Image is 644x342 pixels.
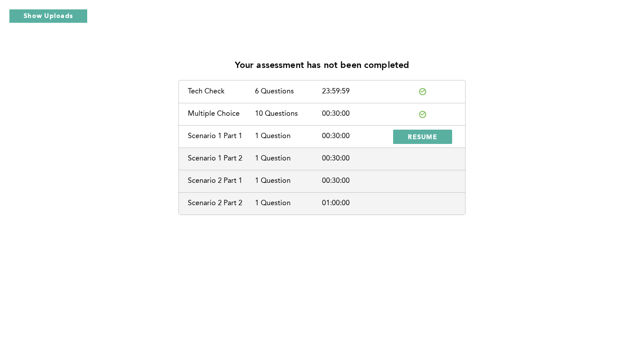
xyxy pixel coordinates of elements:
[188,155,255,163] div: Scenario 1 Part 2
[322,199,389,207] div: 01:00:00
[255,177,322,185] div: 1 Question
[322,132,389,140] div: 00:30:00
[322,177,389,185] div: 00:30:00
[408,132,437,141] span: RESUME
[322,110,389,118] div: 00:30:00
[393,130,452,144] button: RESUME
[188,199,255,207] div: Scenario 2 Part 2
[255,199,322,207] div: 1 Question
[188,88,255,96] div: Tech Check
[255,155,322,163] div: 1 Question
[255,110,322,118] div: 10 Questions
[255,88,322,96] div: 6 Questions
[322,155,389,163] div: 00:30:00
[322,88,389,96] div: 23:59:59
[188,177,255,185] div: Scenario 2 Part 1
[255,132,322,140] div: 1 Question
[188,132,255,140] div: Scenario 1 Part 1
[9,9,88,23] button: Show Uploads
[235,61,410,71] p: Your assessment has not been completed
[188,110,255,118] div: Multiple Choice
